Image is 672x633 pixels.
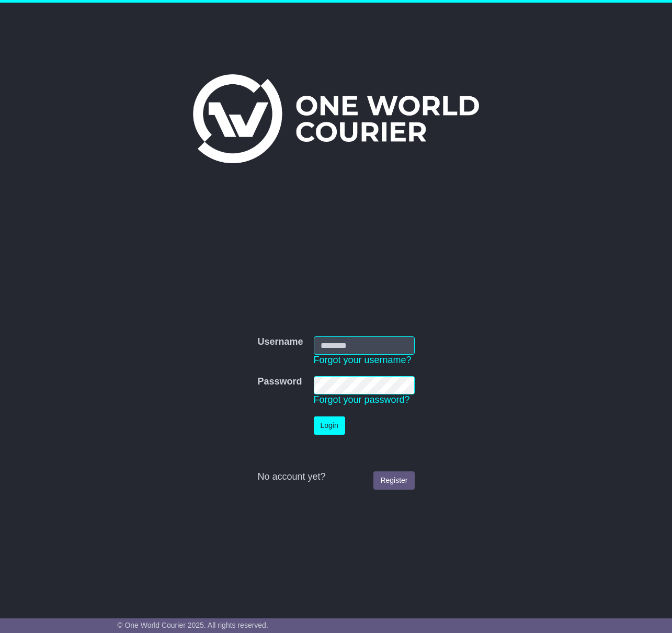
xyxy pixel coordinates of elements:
label: Password [257,376,302,388]
div: No account yet? [257,471,414,483]
a: Forgot your username? [314,355,412,365]
span: © One World Courier 2025. All rights reserved. [117,621,268,629]
a: Forgot your password? [314,394,410,405]
a: Register [373,471,414,490]
button: Login [314,416,345,435]
label: Username [257,336,303,348]
img: One World [193,74,479,163]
